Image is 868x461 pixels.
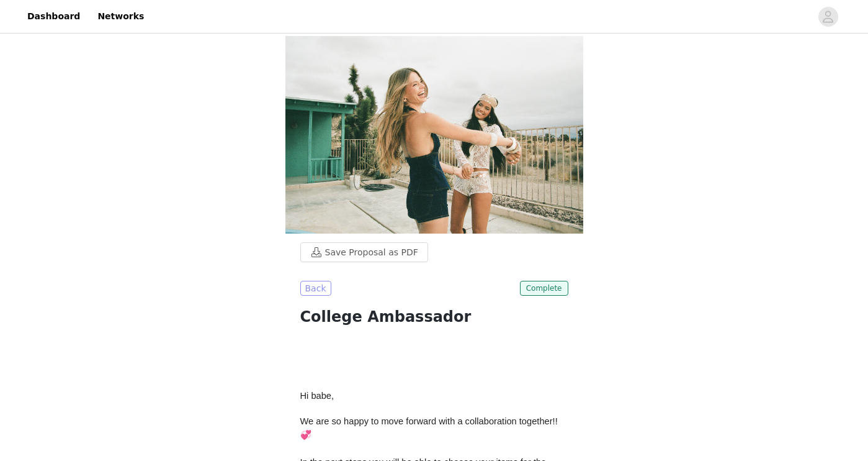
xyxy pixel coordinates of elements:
[300,281,331,296] button: Back
[822,7,834,27] div: avatar
[300,306,568,328] h1: College Ambassador
[90,2,151,30] a: Networks
[520,281,568,296] span: Complete
[300,391,334,401] span: Hi babe,
[300,242,428,262] button: Save Proposal as PDF
[300,416,558,440] span: We are so happy to move forward with a collaboration together!!💞
[285,36,583,234] img: campaign image
[20,2,87,30] a: Dashboard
